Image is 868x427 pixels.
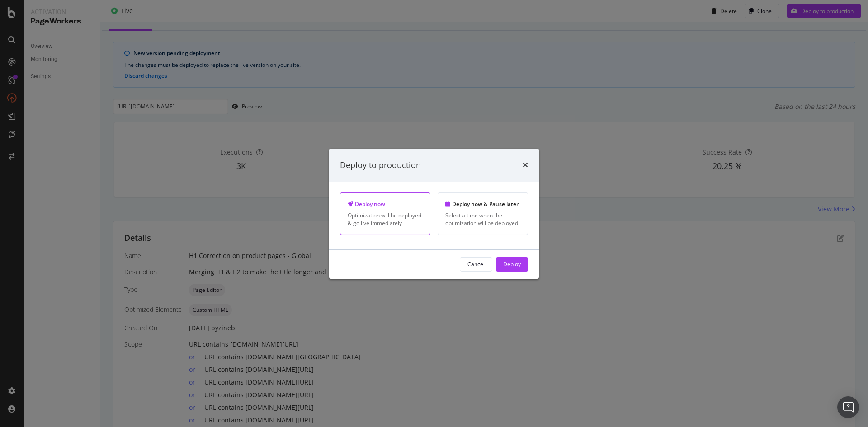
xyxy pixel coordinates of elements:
[460,257,492,272] button: Cancel
[445,211,520,227] div: Select a time when the optimization will be deployed
[503,260,521,268] div: Deploy
[837,396,859,418] div: Open Intercom Messenger
[329,148,539,278] div: modal
[348,200,423,208] div: Deploy now
[445,200,520,208] div: Deploy now & Pause later
[496,257,528,272] button: Deploy
[340,159,421,171] div: Deploy to production
[523,159,528,171] div: times
[467,260,485,268] div: Cancel
[348,211,423,227] div: Optimization will be deployed & go live immediately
